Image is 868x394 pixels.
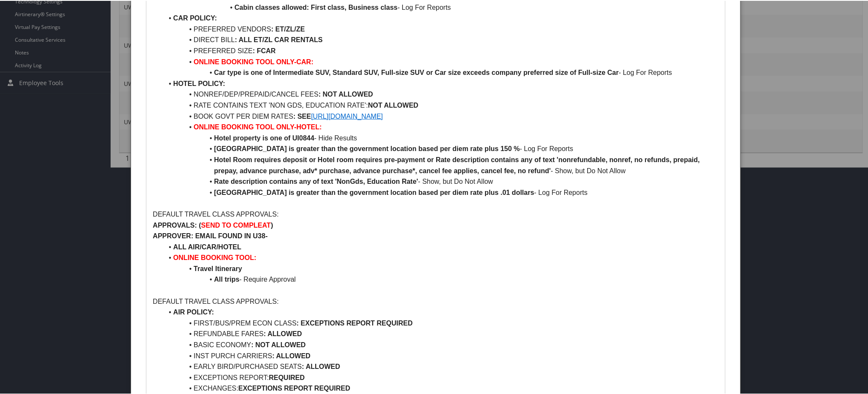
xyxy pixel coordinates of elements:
[173,79,225,86] strong: HOTEL POLICY:
[163,99,719,110] li: RATE CONTAINS TEXT 'NON GDS, EDUCATION RATE':
[264,329,302,337] strong: : ALLOWED
[238,384,350,391] strong: EXCEPTIONS REPORT REQUIRED
[163,1,719,12] li: - Log For Reports
[163,66,719,77] li: - Log For Reports
[194,264,242,271] strong: Travel Itinerary
[214,155,702,174] strong: Hotel Room requires deposit or Hotel room requires pre-payment or Rate description contains any o...
[214,177,418,184] strong: Rate description contains any of text 'NonGds, Education Rate'
[163,317,719,328] li: FIRST/BUS/PREM ECON CLASS
[271,221,273,228] strong: )
[319,90,373,97] strong: : NOT ALLOWED
[194,123,322,130] strong: ONLINE BOOKING TOOL ONLY-HOTEL:
[153,295,719,306] p: DEFAULT TRAVEL CLASS APPROVALS:
[214,275,240,282] strong: All trips
[173,253,256,260] strong: ONLINE BOOKING TOOL:
[311,112,383,119] a: [URL][DOMAIN_NAME]
[163,88,719,99] li: NONREF/DEP/PREPAID/CANCEL FEES
[163,382,719,393] li: EXCHANGES:
[234,3,397,10] strong: Cabin classes allowed: First class, Business class
[214,144,520,151] strong: [GEOGRAPHIC_DATA] is greater than the government location based per diem rate plus 150 %
[163,371,719,383] li: EXCEPTIONS REPORT:
[153,208,719,219] p: DEFAULT TRAVEL CLASS APPROVALS:
[253,46,276,54] strong: : FCAR
[201,221,271,228] strong: SEND TO COMPLEAT
[368,101,419,108] strong: NOT ALLOWED
[163,110,719,121] li: BOOK GOVT PER DIEM RATES
[163,132,719,143] li: - Hide Results
[163,186,719,197] li: - Log For Reports
[214,68,619,75] strong: Car type is one of Intermediate SUV, Standard SUV, Full-size SUV or Car size exceeds company pref...
[163,350,719,361] li: INST PURCH CARRIERS
[163,154,719,175] li: - Show, but Do Not Allow
[163,339,719,350] li: BASIC ECONOMY
[269,373,305,380] strong: REQUIRED
[163,360,719,371] li: EARLY BIRD/PURCHASED SEATS
[173,243,241,250] strong: ALL AIR/CAR/HOTEL
[163,23,719,34] li: PREFERRED VENDORS
[271,25,305,32] strong: : ET/ZL/ZE
[214,134,314,141] strong: Hotel property is one of UI0844
[194,57,314,65] strong: ONLINE BOOKING TOOL ONLY-CAR:
[163,175,719,186] li: - Show, but Do Not Allow
[173,14,217,21] strong: CAR POLICY:
[293,112,311,119] strong: : SEE
[153,231,268,239] strong: APPROVER: EMAIL FOUND IN U38-
[297,319,413,326] strong: : EXCEPTIONS REPORT REQUIRED
[302,362,340,369] strong: : ALLOWED
[163,273,719,284] li: - Require Approval
[153,221,201,228] strong: APPROVALS: (
[173,308,214,315] strong: AIR POLICY:
[251,340,306,348] strong: : NOT ALLOWED
[163,45,719,56] li: PREFERRED SIZE
[163,143,719,154] li: - Log For Reports
[272,351,311,359] strong: : ALLOWED
[163,34,719,45] li: DIRECT BILL
[214,188,534,195] strong: [GEOGRAPHIC_DATA] is greater than the government location based per diem rate plus .01 dollars
[235,35,323,43] strong: : ALL ET/ZL CAR RENTALS
[163,328,719,339] li: REFUNDABLE FARES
